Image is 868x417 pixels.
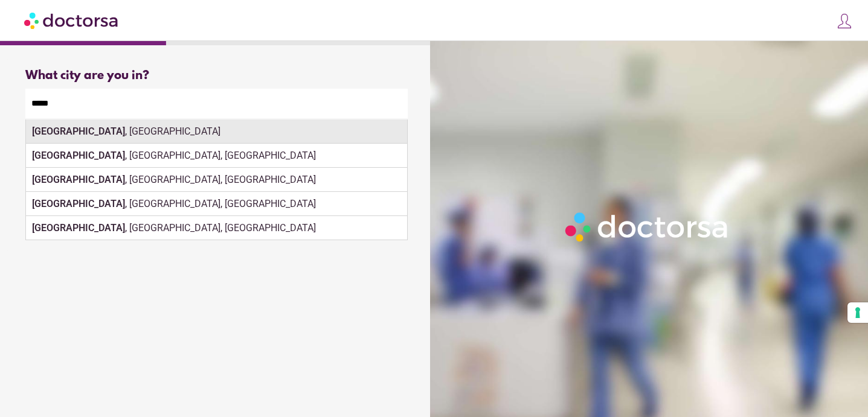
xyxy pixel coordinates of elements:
strong: [GEOGRAPHIC_DATA] [32,126,125,137]
div: What city are you in? [25,69,408,83]
div: , [GEOGRAPHIC_DATA], [GEOGRAPHIC_DATA] [26,192,407,216]
div: , [GEOGRAPHIC_DATA], [GEOGRAPHIC_DATA] [26,144,407,168]
button: Your consent preferences for tracking technologies [847,302,868,323]
img: Doctorsa.com [24,7,120,34]
div: , [GEOGRAPHIC_DATA], [GEOGRAPHIC_DATA] [26,216,407,240]
strong: [GEOGRAPHIC_DATA] [32,150,125,161]
div: , [GEOGRAPHIC_DATA], [GEOGRAPHIC_DATA] [26,168,407,192]
div: Make sure the city you pick is where you need assistance. [25,118,408,145]
img: icons8-customer-100.png [836,13,853,30]
strong: [GEOGRAPHIC_DATA] [32,198,125,209]
img: Logo-Doctorsa-trans-White-partial-flat.png [561,208,734,246]
div: , [GEOGRAPHIC_DATA] [26,119,407,144]
button: Continue [341,184,408,214]
strong: [GEOGRAPHIC_DATA] [32,222,125,234]
strong: [GEOGRAPHIC_DATA] [32,174,125,185]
